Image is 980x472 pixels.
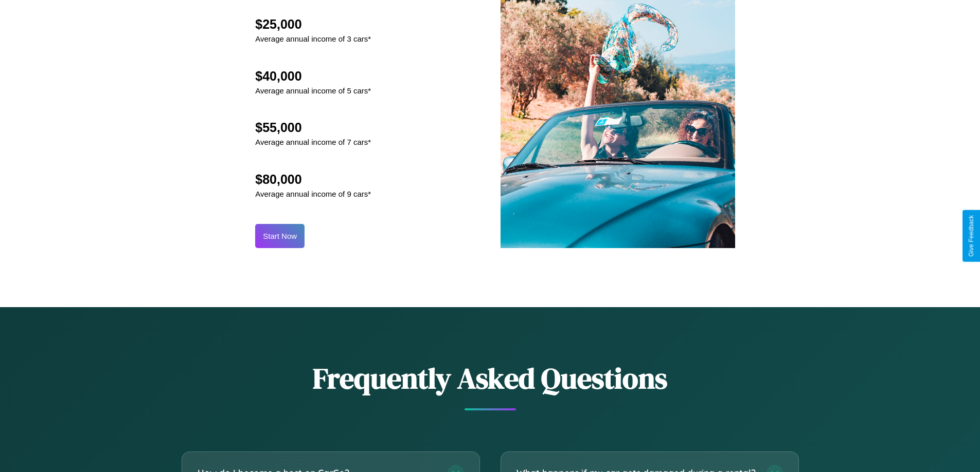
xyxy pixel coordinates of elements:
[255,187,371,201] p: Average annual income of 9 cars*
[255,135,371,149] p: Average annual income of 7 cars*
[255,84,371,98] p: Average annual income of 5 cars*
[255,120,371,135] h2: $55,000
[255,17,371,32] h2: $25,000
[255,69,371,84] h2: $40,000
[255,224,305,248] button: Start Now
[255,32,371,46] p: Average annual income of 3 cars*
[968,215,975,257] div: Give Feedback
[255,172,371,187] h2: $80,000
[182,358,799,398] h2: Frequently Asked Questions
